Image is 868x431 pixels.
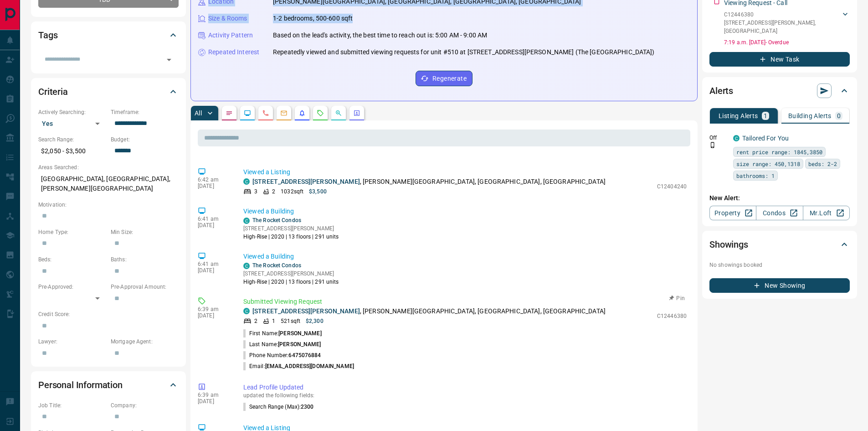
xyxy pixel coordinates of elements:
p: Last Name: [243,340,321,348]
p: Repeated Interest [208,47,259,57]
p: Credit Score: [38,310,179,318]
p: 3 [254,187,257,196]
p: Lawyer: [38,338,106,346]
div: Personal Information [38,374,179,396]
p: Email: [243,362,354,370]
button: Open [163,53,175,66]
button: New Task [709,52,850,67]
p: updated the following fields: [243,392,687,399]
span: beds: 2-2 [808,159,837,168]
span: 6475076884 [288,352,321,358]
p: Size & Rooms [208,14,247,23]
p: 1 [764,113,767,119]
p: $3,500 [309,187,327,196]
a: The Rocket Condos [252,262,301,269]
p: Building Alerts [788,113,832,119]
a: [STREET_ADDRESS][PERSON_NAME] [252,307,360,315]
p: First Name: [243,329,322,338]
p: 6:39 am [198,306,230,312]
svg: Push Notification Only [709,142,716,148]
p: , [PERSON_NAME][GEOGRAPHIC_DATA], [GEOGRAPHIC_DATA], [GEOGRAPHIC_DATA] [252,177,606,187]
svg: Opportunities [335,109,342,117]
p: $2,050 - $3,500 [38,144,106,159]
p: Viewed a Building [243,207,687,216]
p: 2 [254,317,257,325]
p: Phone Number: [243,351,321,359]
button: New Showing [709,278,850,293]
p: Budget: [111,135,179,144]
p: Baths: [111,255,179,264]
a: Mr.Loft [803,206,850,220]
span: bathrooms: 1 [736,171,775,180]
a: The Rocket Condos [252,217,301,223]
p: Viewed a Building [243,252,687,261]
div: condos.ca [243,218,250,224]
p: 1-2 bedrooms, 500-600 sqft [273,14,353,23]
p: 6:41 am [198,261,230,267]
p: 2 [272,187,275,196]
span: 2300 [301,404,313,410]
p: C12446380 [657,312,687,320]
p: Areas Searched: [38,163,179,171]
p: High-Rise | 2020 | 13 floors | 291 units [243,233,339,241]
div: Tags [38,24,179,46]
div: condos.ca [243,308,250,314]
p: High-Rise | 2020 | 13 floors | 291 units [243,278,339,286]
svg: Requests [317,109,324,117]
p: Mortgage Agent: [111,338,179,346]
p: Actively Searching: [38,108,106,116]
p: Timeframe: [111,108,179,116]
p: Pre-Approval Amount: [111,283,179,291]
div: Alerts [709,80,850,102]
div: condos.ca [243,178,250,185]
p: [STREET_ADDRESS][PERSON_NAME] , [GEOGRAPHIC_DATA] [724,19,841,35]
p: All [195,110,202,116]
svg: Notes [226,109,233,117]
div: Criteria [38,81,179,103]
p: [STREET_ADDRESS][PERSON_NAME] [243,270,339,278]
span: [PERSON_NAME] [278,341,321,348]
p: Pre-Approved: [38,283,106,291]
svg: Emails [280,109,288,117]
p: Search Range (Max) : [243,403,314,411]
p: Submitted Viewing Request [243,297,687,306]
p: 1032 sqft [281,187,303,196]
p: [DATE] [198,267,230,274]
a: Property [709,206,756,220]
p: $2,300 [306,317,324,325]
p: C12446380 [724,10,841,19]
p: Min Size: [111,228,179,236]
p: 6:39 am [198,392,230,398]
div: condos.ca [733,135,740,141]
p: Viewed a Listing [243,167,687,177]
p: Job Title: [38,401,106,410]
p: Motivation: [38,201,179,209]
button: Regenerate [416,71,473,86]
p: C12404240 [657,182,687,191]
span: size range: 450,1318 [736,159,800,168]
p: 0 [837,113,841,119]
svg: Agent Actions [353,109,360,117]
p: 6:42 am [198,177,230,183]
p: Activity Pattern [208,31,253,40]
h2: Showings [709,237,748,252]
button: Pin [664,294,690,302]
p: , [PERSON_NAME][GEOGRAPHIC_DATA], [GEOGRAPHIC_DATA], [GEOGRAPHIC_DATA] [252,306,606,316]
p: Off [709,134,728,142]
p: [DATE] [198,222,230,228]
p: Beds: [38,255,106,264]
svg: Lead Browsing Activity [244,109,251,117]
div: C12446380[STREET_ADDRESS][PERSON_NAME],[GEOGRAPHIC_DATA] [724,9,850,37]
p: Company: [111,401,179,410]
p: Lead Profile Updated [243,383,687,392]
span: rent price range: 1845,3850 [736,147,822,156]
p: 6:41 am [198,216,230,222]
div: Showings [709,234,850,255]
div: condos.ca [243,263,250,269]
p: [DATE] [198,183,230,189]
p: 7:19 a.m. [DATE] - Overdue [724,38,850,47]
span: [PERSON_NAME] [278,330,321,337]
h2: Personal Information [38,378,123,392]
h2: Criteria [38,84,68,99]
p: [STREET_ADDRESS][PERSON_NAME] [243,224,339,233]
